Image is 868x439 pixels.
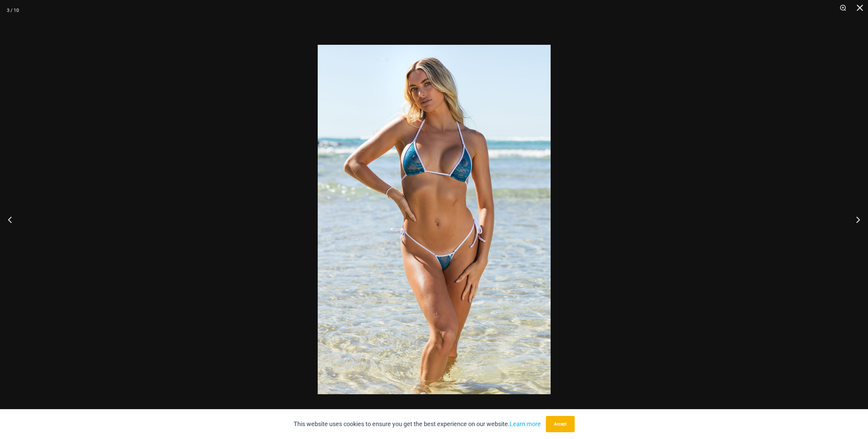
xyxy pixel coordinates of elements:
[318,45,551,394] img: Waves Breaking Ocean 312 Top 456 Bottom 01
[546,416,575,432] button: Accept
[843,203,868,236] button: Next
[294,419,541,429] p: This website uses cookies to ensure you get the best experience on our website.
[510,420,541,427] a: Learn more
[7,5,19,15] div: 3 / 10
